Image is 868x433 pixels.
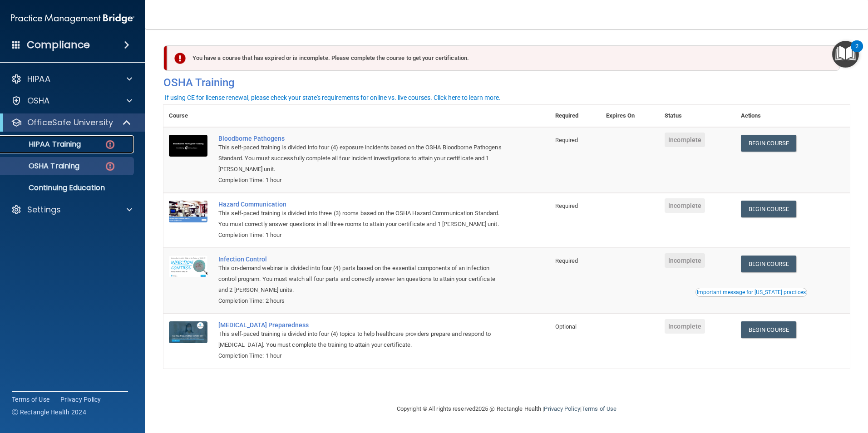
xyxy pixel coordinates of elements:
span: Incomplete [665,133,705,147]
div: You have a course that has expired or is incomplete. Please complete the course to get your certi... [167,45,840,71]
button: Open Resource Center, 2 new notifications [832,41,859,68]
iframe: Drift Widget Chat Controller [711,369,857,405]
span: Required [555,137,578,143]
span: Incomplete [665,198,705,213]
div: This self-paced training is divided into four (4) topics to help healthcare providers prepare and... [218,329,504,350]
span: Incomplete [665,253,705,268]
p: OfficeSafe University [27,117,113,128]
a: Settings [11,204,132,215]
th: Course [163,105,213,127]
p: Continuing Education [6,183,130,192]
span: Incomplete [665,319,705,334]
a: HIPAA [11,74,132,84]
a: OSHA [11,95,132,106]
span: Ⓒ Rectangle Health 2024 [12,408,86,417]
img: exclamation-circle-solid-danger.72ef9ffc.png [174,53,186,64]
span: Required [555,257,578,264]
th: Status [659,105,735,127]
a: Infection Control [218,256,504,263]
a: Terms of Use [582,405,616,412]
th: Required [550,105,601,127]
span: Optional [555,323,577,330]
img: PMB logo [11,10,134,28]
a: Begin Course [741,256,796,272]
div: 2 [855,46,858,58]
p: HIPAA [27,74,50,84]
a: Terms of Use [12,395,49,404]
div: If using CE for license renewal, please check your state's requirements for online vs. live cours... [165,94,501,101]
span: Required [555,202,578,209]
a: Privacy Policy [544,405,580,412]
p: OSHA [27,95,50,106]
a: Privacy Policy [60,395,101,404]
p: HIPAA Training [6,140,81,149]
button: If using CE for license renewal, please check your state's requirements for online vs. live cours... [163,93,502,102]
a: Bloodborne Pathogens [218,135,504,142]
th: Actions [735,105,850,127]
a: Begin Course [741,201,796,217]
a: Begin Course [741,321,796,338]
img: danger-circle.6113f641.png [104,139,116,150]
img: danger-circle.6113f641.png [104,161,116,172]
a: Hazard Communication [218,201,504,208]
div: Completion Time: 2 hours [218,295,504,306]
p: OSHA Training [6,162,79,171]
div: This self-paced training is divided into three (3) rooms based on the OSHA Hazard Communication S... [218,208,504,230]
a: OfficeSafe University [11,117,132,128]
div: Completion Time: 1 hour [218,350,504,361]
a: Begin Course [741,135,796,152]
p: Settings [27,204,61,215]
div: Important message for [US_STATE] practices [697,290,806,295]
div: Completion Time: 1 hour [218,230,504,241]
button: Read this if you are a dental practitioner in the state of CA [695,288,807,297]
th: Expires On [601,105,659,127]
h4: Compliance [27,39,90,51]
div: This on-demand webinar is divided into four (4) parts based on the essential components of an inf... [218,263,504,295]
h4: OSHA Training [163,76,850,89]
div: Copyright © All rights reserved 2025 @ Rectangle Health | | [341,394,672,423]
div: This self-paced training is divided into four (4) exposure incidents based on the OSHA Bloodborne... [218,142,504,175]
a: [MEDICAL_DATA] Preparedness [218,321,504,329]
div: Completion Time: 1 hour [218,175,504,186]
